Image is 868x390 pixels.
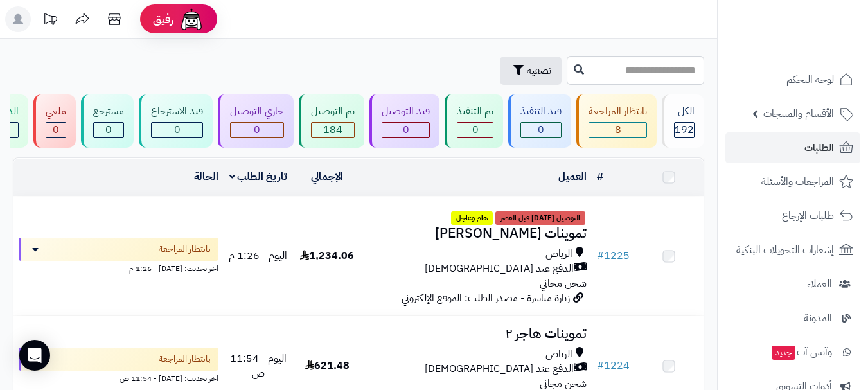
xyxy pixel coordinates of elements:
[31,94,78,148] a: ملغي 0
[296,94,367,148] a: تم التوصيل 184
[382,104,430,119] div: قيد التوصيل
[772,346,795,360] span: جديد
[725,269,860,299] a: العملاء
[545,247,572,261] span: الرياض
[804,309,832,327] span: المدونة
[312,123,354,137] div: 184
[105,122,112,137] span: 0
[589,104,647,119] div: بانتظار المراجعة
[93,104,124,119] div: مسترجع
[725,303,860,333] a: المدونة
[500,57,562,85] button: تصفية
[725,166,860,197] a: المراجعات والأسئلة
[495,211,585,226] span: التوصيل [DATE] قبل العصر
[589,123,646,137] div: 8
[574,94,659,148] a: بانتظار المراجعة 8
[231,123,283,137] div: 0
[311,104,355,119] div: تم التوصيل
[520,104,562,119] div: قيد التنفيذ
[804,139,834,157] span: الطلبات
[229,248,287,263] span: اليوم - 1:26 م
[311,169,343,184] a: الإجمالي
[770,343,832,361] span: وآتس آب
[597,358,604,373] span: #
[725,132,860,163] a: الطلبات
[725,200,860,231] a: طلبات الإرجاع
[425,362,574,377] span: الدفع عند [DEMOGRAPHIC_DATA]
[367,94,442,148] a: قيد التوصيل 0
[367,226,587,241] h3: تموينات [PERSON_NAME]
[725,235,860,265] a: إشعارات التحويلات البنكية
[442,94,506,148] a: تم التنفيذ 0
[159,243,211,256] span: بانتظار المراجعة
[782,207,834,225] span: طلبات الإرجاع
[323,122,342,137] span: 184
[807,275,832,293] span: العملاء
[402,290,570,306] span: زيارة مباشرة - مصدر الطلب: الموقع الإلكتروني
[19,371,218,384] div: اخر تحديث: [DATE] - 11:54 ص
[457,123,493,137] div: 0
[153,12,173,27] span: رفيق
[472,122,479,137] span: 0
[151,104,203,119] div: قيد الاسترجاع
[451,211,493,226] span: هام وعاجل
[53,122,59,137] span: 0
[457,104,493,119] div: تم التنفيذ
[305,358,350,373] span: 621.48
[19,261,218,274] div: اخر تحديث: [DATE] - 1:26 م
[194,169,218,184] a: الحالة
[425,261,574,276] span: الدفع عند [DEMOGRAPHIC_DATA]
[763,105,834,123] span: الأقسام والمنتجات
[382,123,429,137] div: 0
[736,241,834,259] span: إشعارات التحويلات البنكية
[19,340,50,371] div: Open Intercom Messenger
[675,122,694,137] span: 192
[230,351,287,381] span: اليوم - 11:54 ص
[152,123,202,137] div: 0
[761,173,834,191] span: المراجعات والأسئلة
[136,94,215,148] a: قيد الاسترجاع 0
[174,122,181,137] span: 0
[597,169,603,184] a: #
[78,94,136,148] a: مسترجع 0
[597,248,604,263] span: #
[558,169,587,184] a: العميل
[615,122,621,137] span: 8
[300,248,354,263] span: 1,234.06
[597,248,630,263] a: #1225
[34,6,66,35] a: تحديثات المنصة
[659,94,707,148] a: الكل192
[540,276,587,291] span: شحن مجاني
[230,104,284,119] div: جاري التوصيل
[254,122,260,137] span: 0
[94,123,123,137] div: 0
[506,94,574,148] a: قيد التنفيذ 0
[725,337,860,368] a: وآتس آبجديد
[725,64,860,95] a: لوحة التحكم
[538,122,544,137] span: 0
[786,71,834,89] span: لوحة التحكم
[674,104,695,119] div: الكل
[403,122,409,137] span: 0
[179,6,204,32] img: ai-face.png
[229,169,288,184] a: تاريخ الطلب
[545,347,572,362] span: الرياض
[46,104,66,119] div: ملغي
[597,358,630,373] a: #1224
[159,353,211,366] span: بانتظار المراجعة
[215,94,296,148] a: جاري التوصيل 0
[781,22,856,49] img: logo-2.png
[527,63,551,78] span: تصفية
[521,123,561,137] div: 0
[46,123,66,137] div: 0
[367,326,587,341] h3: تموينات هاجر ٢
